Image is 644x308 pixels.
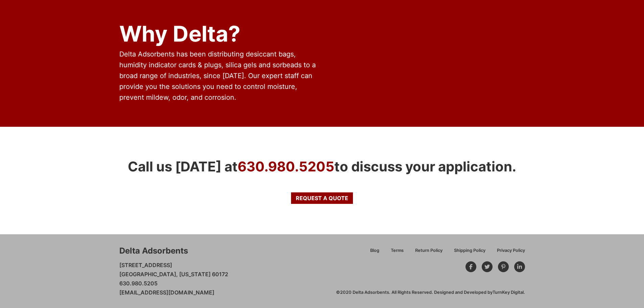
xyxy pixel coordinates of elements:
[491,247,525,259] a: Privacy Policy
[336,289,525,295] div: ©2020 Delta Adsorbents. All Rights Reserved. Designed and Developed by .
[448,247,491,259] a: Shipping Policy
[119,289,214,296] a: [EMAIL_ADDRESS][DOMAIN_NAME]
[493,290,524,295] a: TurnKey Digital
[364,247,385,259] a: Blog
[409,247,448,259] a: Return Policy
[497,248,525,253] span: Privacy Policy
[119,19,319,49] div: Why Delta?
[415,248,443,253] span: Return Policy
[385,247,409,259] a: Terms
[238,158,334,175] a: 630.980.5205
[296,195,348,201] span: Request a Quote
[119,50,316,101] span: Delta Adsorbents has been distributing desiccant bags, humidity indicator cards & plugs, silica g...
[128,158,238,175] span: Call us [DATE] at
[370,248,379,253] span: Blog
[291,192,353,204] a: Request a Quote
[454,248,485,253] span: Shipping Policy
[119,245,188,257] div: Delta Adsorbents
[391,248,404,253] span: Terms
[119,261,228,298] p: [STREET_ADDRESS] [GEOGRAPHIC_DATA], [US_STATE] 60172 630.980.5205
[334,158,516,175] span: to discuss your application.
